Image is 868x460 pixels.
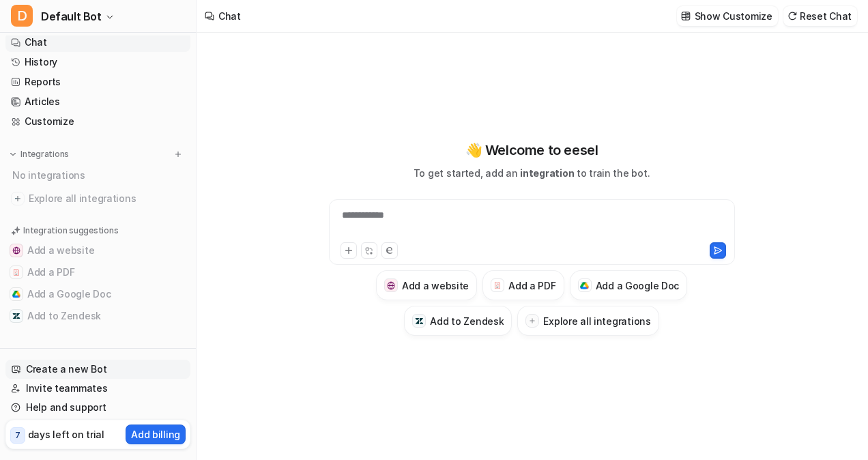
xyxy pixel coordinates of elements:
[8,164,190,186] div: No integrations
[5,261,190,283] button: Add a PDFAdd a PDF
[677,6,778,26] button: Show Customize
[695,9,772,23] p: Show Customize
[387,281,396,290] img: Add a website
[5,72,190,91] a: Reports
[543,314,650,328] h3: Explore all integrations
[430,314,504,328] h3: Add to Zendesk
[12,268,20,276] img: Add a PDF
[580,282,589,290] img: Add a Google Doc
[5,112,190,131] a: Customize
[8,149,18,159] img: expand menu
[5,189,190,208] a: Explore all integrations
[11,5,33,27] span: D
[508,278,555,293] h3: Add a PDF
[28,427,104,442] p: days left on trial
[404,306,512,336] button: Add to ZendeskAdd to Zendesk
[376,270,477,300] button: Add a websiteAdd a website
[126,425,186,444] button: Add billing
[173,149,183,159] img: menu_add.svg
[23,225,118,237] p: Integration suggestions
[415,317,424,326] img: Add to Zendesk
[5,147,73,161] button: Integrations
[465,140,598,160] p: 👋 Welcome to eesel
[5,379,190,398] a: Invite teammates
[5,33,190,52] a: Chat
[11,192,25,205] img: explore all integrations
[12,312,20,320] img: Add to Zendesk
[783,6,857,26] button: Reset Chat
[5,240,190,261] button: Add a websiteAdd a website
[5,53,190,72] a: History
[20,149,69,160] p: Integrations
[681,11,691,21] img: customize
[570,270,688,300] button: Add a Google DocAdd a Google Doc
[596,278,680,293] h3: Add a Google Doc
[414,166,650,180] p: To get started, add an to train the bot.
[787,11,797,21] img: reset
[402,278,469,293] h3: Add a website
[131,427,180,442] p: Add billing
[482,270,564,300] button: Add a PDFAdd a PDF
[15,429,20,442] p: 7
[12,290,20,298] img: Add a Google Doc
[218,9,241,23] div: Chat
[5,398,190,417] a: Help and support
[29,188,185,210] span: Explore all integrations
[493,281,502,289] img: Add a PDF
[517,306,659,336] button: Explore all integrations
[5,92,190,111] a: Articles
[520,167,574,179] span: integration
[41,7,102,26] span: Default Bot
[12,246,20,255] img: Add a website
[5,360,190,379] a: Create a new Bot
[5,305,190,327] button: Add to ZendeskAdd to Zendesk
[5,283,190,305] button: Add a Google DocAdd a Google Doc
